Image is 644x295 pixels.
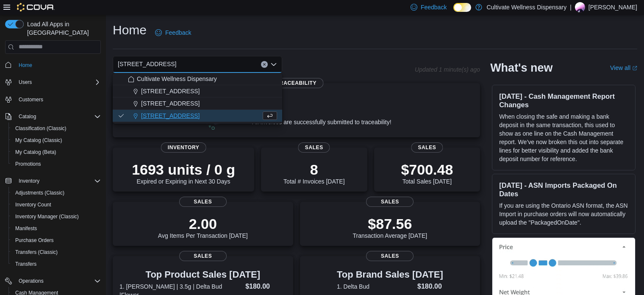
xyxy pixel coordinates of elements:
span: Inventory [19,178,39,184]
div: Expired or Expiring in Next 30 Days [132,161,235,185]
span: Users [15,77,101,87]
a: Manifests [12,223,40,234]
span: Sales [179,197,227,207]
span: Manifests [15,225,37,232]
span: [STREET_ADDRESS] [141,111,200,120]
button: Catalog [2,111,104,122]
span: Load All Apps in [GEOGRAPHIC_DATA] [24,20,101,37]
p: | [570,2,572,12]
a: Feedback [152,24,194,41]
button: Close list of options [270,61,277,68]
span: Inventory [161,142,206,153]
p: 1693 units / 0 g [132,161,235,178]
a: Transfers [12,259,40,269]
span: Operations [19,278,44,284]
button: Catalog [15,111,39,122]
button: Manifests [8,223,104,234]
a: My Catalog (Beta) [12,147,60,157]
span: [STREET_ADDRESS] [141,99,200,108]
a: Transfers (Classic) [12,247,61,257]
p: 2.00 [158,215,248,232]
a: Home [15,60,36,70]
p: $87.56 [353,215,427,232]
span: Transfers (Classic) [15,249,58,256]
button: Classification (Classic) [8,122,104,134]
h2: What's new [490,61,552,75]
span: Operations [15,276,101,286]
img: Cova [17,3,55,11]
span: Customers [19,96,43,103]
button: [STREET_ADDRESS] [113,85,282,97]
button: Cultivate Wellness Dispensary [113,73,282,85]
svg: External link [632,66,637,71]
a: Promotions [12,159,44,169]
span: Dark Mode [453,12,454,12]
span: Sales [366,197,414,207]
a: View allExternal link [610,64,637,71]
button: Promotions [8,158,104,170]
button: Clear input [261,61,268,68]
dd: $180.00 [417,281,443,292]
button: My Catalog (Beta) [8,146,104,158]
h1: Home [113,22,147,39]
div: Total Sales [DATE] [401,161,453,185]
span: Home [19,62,32,69]
span: Inventory [15,176,101,186]
p: Updated 1 minute(s) ago [415,66,480,73]
h3: Top Brand Sales [DATE] [337,270,443,280]
p: [PERSON_NAME] [588,2,637,12]
span: Traceability [269,78,323,88]
span: My Catalog (Beta) [12,147,101,157]
button: Adjustments (Classic) [8,187,104,199]
h3: [DATE] - ASN Imports Packaged On Dates [499,181,628,198]
button: Operations [15,276,47,286]
input: Dark Mode [453,3,471,12]
div: Choose from the following options [113,73,282,122]
span: Classification (Classic) [15,125,67,132]
button: Transfers [8,258,104,270]
span: Cultivate Wellness Dispensary [137,75,217,83]
span: Catalog [19,113,36,120]
button: Inventory Count [8,199,104,211]
button: My Catalog (Classic) [8,134,104,146]
div: Avg Items Per Transaction [DATE] [158,215,248,239]
button: Purchase Orders [8,234,104,246]
button: Users [2,76,104,88]
span: Transfers [15,261,36,267]
span: My Catalog (Classic) [12,135,101,145]
button: [STREET_ADDRESS] [113,97,282,110]
span: Purchase Orders [12,235,101,245]
a: My Catalog (Classic) [12,135,66,145]
h3: [DATE] - Cash Management Report Changes [499,92,628,109]
span: Manifests [12,223,101,234]
span: Inventory Manager (Classic) [12,212,101,222]
span: Sales [179,251,227,261]
div: Total # Invoices [DATE] [283,161,344,185]
span: Sales [411,142,443,153]
span: My Catalog (Beta) [15,149,56,156]
span: Classification (Classic) [12,123,101,134]
a: Purchase Orders [12,235,57,245]
span: Customers [15,94,101,105]
button: Inventory Manager (Classic) [8,211,104,223]
span: Adjustments (Classic) [12,188,101,198]
p: When closing the safe and making a bank deposit in the same transaction, this used to show as one... [499,112,628,163]
button: Transfers (Classic) [8,246,104,258]
button: Inventory [15,176,43,186]
span: Sales [366,251,414,261]
a: Inventory Manager (Classic) [12,212,82,222]
span: Adjustments (Classic) [15,189,64,196]
button: [STREET_ADDRESS] [113,110,282,122]
div: Transaction Average [DATE] [353,215,427,239]
a: Classification (Classic) [12,123,70,134]
p: $700.48 [401,161,453,178]
span: Home [15,60,101,70]
button: Users [15,77,35,87]
button: Operations [2,275,104,287]
div: All invoices are successfully submitted to traceability! [252,102,391,125]
span: Promotions [15,161,41,167]
dt: 1. Delta Bud [337,282,414,291]
a: Inventory Count [12,200,55,210]
span: Feedback [165,28,191,37]
dd: $180.00 [245,281,286,292]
